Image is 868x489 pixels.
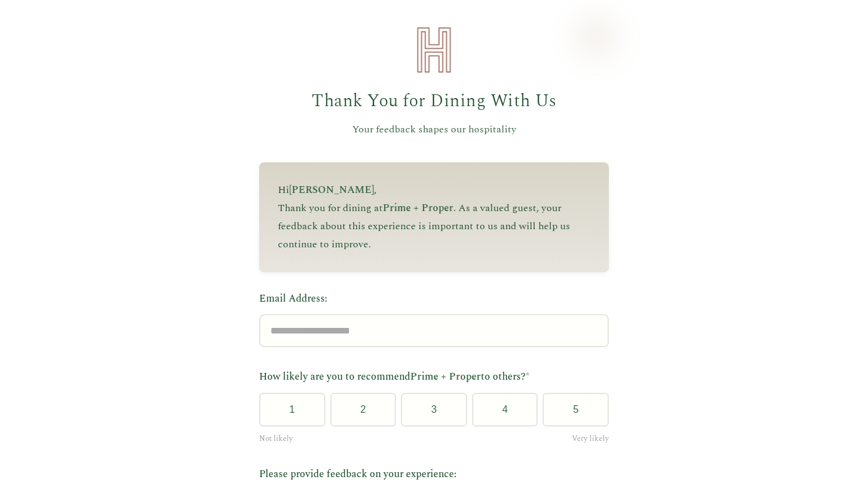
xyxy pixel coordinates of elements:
[259,393,325,427] button: 1
[409,25,459,75] img: Heirloom Hospitality Logo
[472,393,538,427] button: 4
[259,433,293,445] span: Not likely
[259,369,609,385] label: How likely are you to recommend to others?
[330,393,397,427] button: 2
[543,393,609,427] button: 5
[259,291,609,307] label: Email Address:
[572,433,609,445] span: Very likely
[401,393,467,427] button: 3
[289,182,374,197] span: [PERSON_NAME]
[259,122,609,138] p: Your feedback shapes our hospitality
[278,199,590,253] p: Thank you for dining at . As a valued guest, your feedback about this experience is important to ...
[410,369,481,384] span: Prime + Proper
[259,467,609,483] label: Please provide feedback on your experience:
[278,181,590,199] p: Hi ,
[383,200,453,215] span: Prime + Proper
[259,87,609,116] h1: Thank You for Dining With Us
